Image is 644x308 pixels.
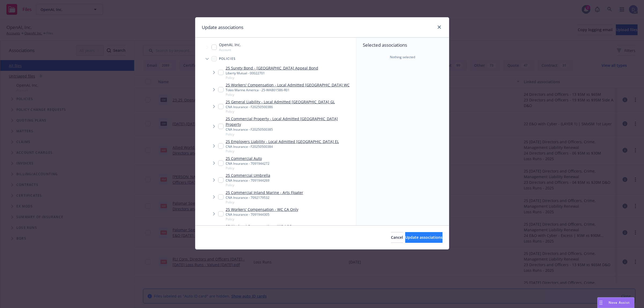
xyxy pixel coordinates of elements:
[226,200,303,204] span: Policy
[226,109,335,114] span: Policy
[219,42,241,47] span: OpenAI, Inc.
[391,235,403,240] span: Cancel
[597,297,634,308] button: Nova Assist
[436,24,442,30] a: close
[226,99,335,105] a: 25 General Liability - Local Admitted [GEOGRAPHIC_DATA] GL
[226,223,292,229] a: 25 Workers' Compensation - WC AOS
[226,71,318,75] div: Liberty Mutual - 00022701
[226,144,339,149] div: CNA Insurance - F20250500384
[226,161,269,166] div: CNA Insurance - 7091944272
[226,173,270,178] a: 25 Commercial Umbrella
[226,127,354,132] div: CNA Insurance - F20250500385
[226,132,354,137] span: Policy
[226,92,350,97] span: Policy
[598,298,604,308] div: Drag to move
[226,65,318,71] a: 25 Surety Bond - [GEOGRAPHIC_DATA] Appeal Bond
[219,47,241,52] span: Account
[226,183,270,187] span: Policy
[226,190,303,195] a: 25 Commercial Inland Marine - Arts Floater
[226,149,339,153] span: Policy
[390,55,415,60] span: Nothing selected
[226,139,339,144] a: 25 Employers Liability - Local Admitted [GEOGRAPHIC_DATA] EL
[226,75,318,80] span: Policy
[226,166,269,170] span: Policy
[219,57,236,60] span: Policies
[391,232,403,243] button: Cancel
[226,88,350,92] div: Tokio Marine America - 25-WAB01586-R01
[226,217,298,221] span: Policy
[226,195,303,200] div: CNA Insurance - 7092179532
[202,24,243,31] h1: Update associations
[609,300,630,305] span: Nova Assist
[363,42,442,48] span: Selected associations
[226,105,335,109] div: CNA Insurance - F20250500386
[226,82,350,88] a: 25 Workers' Compensation - Local Admitted [GEOGRAPHIC_DATA] WC
[405,235,442,240] span: Update associations
[226,178,270,183] div: CNA Insurance - 7091944269
[405,232,442,243] button: Update associations
[226,116,354,127] a: 25 Commercial Property - Local Admitted [GEOGRAPHIC_DATA] Property
[226,156,269,161] a: 25 Commercial Auto
[226,207,298,212] a: 25 Workers' Compensation - WC CA Only
[226,212,298,217] div: CNA Insurance - 7091944305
